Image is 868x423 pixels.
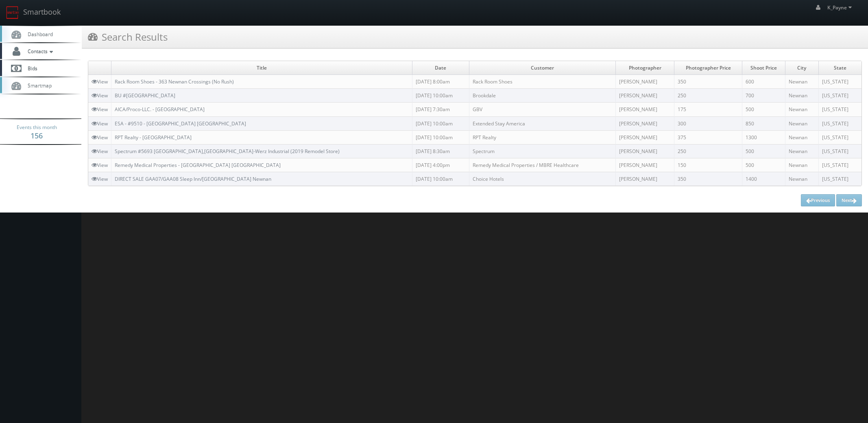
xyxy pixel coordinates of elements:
[115,78,234,85] a: Rack Room Shoes - 363 Newnan Crossings (No Rush)
[412,103,469,116] td: [DATE] 7:30am
[616,75,674,89] td: [PERSON_NAME]
[827,4,854,11] span: K_Payne
[742,61,785,75] td: Shoot Price
[616,61,674,75] td: Photographer
[785,144,818,158] td: Newnan
[616,116,674,130] td: [PERSON_NAME]
[412,172,469,186] td: [DATE] 10:00am
[818,89,861,103] td: [US_STATE]
[24,48,55,55] span: Contacts
[469,172,616,186] td: Choice Hotels
[469,144,616,158] td: Spectrum
[785,130,818,144] td: Newnan
[616,130,674,144] td: [PERSON_NAME]
[818,103,861,116] td: [US_STATE]
[469,103,616,116] td: GBV
[742,130,785,144] td: 1300
[24,31,53,37] span: Dashboard
[115,106,205,113] a: AICA/Proco-LLC. - [GEOGRAPHIC_DATA]
[31,131,43,140] strong: 156
[742,116,785,130] td: 850
[616,158,674,172] td: [PERSON_NAME]
[785,158,818,172] td: Newnan
[469,75,616,89] td: Rack Room Shoes
[674,89,742,103] td: 250
[412,158,469,172] td: [DATE] 4:00pm
[469,130,616,144] td: RPT Realty
[616,172,674,186] td: [PERSON_NAME]
[742,103,785,116] td: 500
[785,89,818,103] td: Newnan
[785,172,818,186] td: Newnan
[115,134,192,141] a: RPT Realty - [GEOGRAPHIC_DATA]
[674,116,742,130] td: 300
[818,158,861,172] td: [US_STATE]
[115,162,281,169] a: Remedy Medical Properties - [GEOGRAPHIC_DATA] [GEOGRAPHIC_DATA]
[674,144,742,158] td: 250
[674,61,742,75] td: Photographer Price
[742,89,785,103] td: 700
[92,106,108,113] a: View
[785,75,818,89] td: Newnan
[469,158,616,172] td: Remedy Medical Properties / MBRE Healthcare
[818,130,861,144] td: [US_STATE]
[24,65,37,72] span: Bids
[17,123,57,132] span: Events this month
[469,116,616,130] td: Extended Stay America
[412,144,469,158] td: [DATE] 8:30am
[115,148,340,155] a: Spectrum #5693 [GEOGRAPHIC_DATA],[GEOGRAPHIC_DATA]-Werz Industrial (2019 Remodel Store)
[674,158,742,172] td: 150
[818,144,861,158] td: [US_STATE]
[92,92,108,99] a: View
[412,89,469,103] td: [DATE] 10:00am
[674,130,742,144] td: 375
[92,78,108,85] a: View
[674,75,742,89] td: 350
[742,144,785,158] td: 500
[818,116,861,130] td: [US_STATE]
[115,92,175,99] a: BU #[GEOGRAPHIC_DATA]
[115,120,246,127] a: ESA - #9510 - [GEOGRAPHIC_DATA] [GEOGRAPHIC_DATA]
[674,172,742,186] td: 350
[742,158,785,172] td: 500
[469,89,616,103] td: Brookdale
[111,61,412,75] td: Title
[742,172,785,186] td: 1400
[92,162,108,169] a: View
[818,75,861,89] td: [US_STATE]
[412,130,469,144] td: [DATE] 10:00am
[742,75,785,89] td: 600
[412,116,469,130] td: [DATE] 10:00am
[412,61,469,75] td: Date
[785,116,818,130] td: Newnan
[92,148,108,155] a: View
[92,120,108,127] a: View
[24,82,52,89] span: Smartmap
[469,61,616,75] td: Customer
[6,6,19,19] img: smartbook-logo.png
[88,30,168,44] h3: Search Results
[616,103,674,116] td: [PERSON_NAME]
[818,172,861,186] td: [US_STATE]
[92,134,108,141] a: View
[818,61,861,75] td: State
[115,175,271,182] a: DIRECT SALE GAA07/GAA08 Sleep Inn/[GEOGRAPHIC_DATA] Newnan
[785,103,818,116] td: Newnan
[616,144,674,158] td: [PERSON_NAME]
[92,175,108,182] a: View
[616,89,674,103] td: [PERSON_NAME]
[674,103,742,116] td: 175
[785,61,818,75] td: City
[412,75,469,89] td: [DATE] 8:00am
